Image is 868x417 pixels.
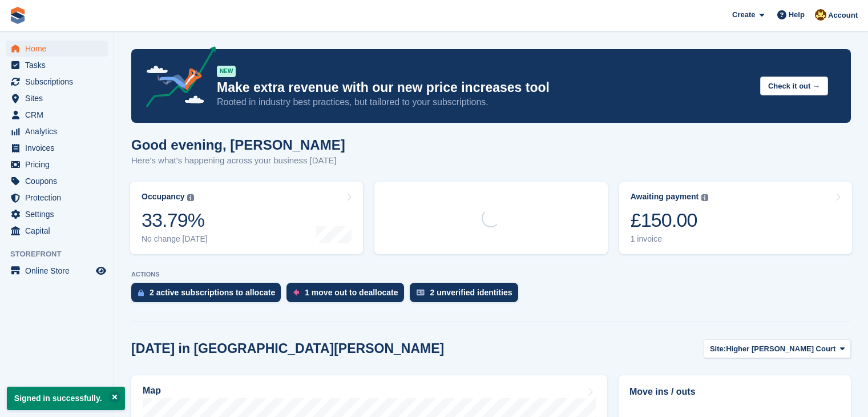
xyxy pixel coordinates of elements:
span: Storefront [10,248,114,260]
a: menu [6,140,108,156]
div: 1 move out to deallocate [305,288,398,297]
a: menu [6,123,108,139]
span: Home [25,41,94,57]
div: 2 unverified identities [430,288,512,297]
img: stora-icon-8386f47178a22dfd0bd8f6a31ec36ba5ce8667c1dd55bd0f319d3a0aa187defe.svg [9,7,26,24]
span: Protection [25,190,94,206]
button: Check it out → [760,77,828,95]
span: Online Store [25,263,94,279]
img: move_outs_to_deallocate_icon-f764333ba52eb49d3ac5e1228854f67142a1ed5810a6f6cc68b1a99e826820c5.svg [293,289,299,296]
img: price-adjustments-announcement-icon-8257ccfd72463d97f412b2fc003d46551f7dbcb40ab6d574587a9cd5c0d94... [136,46,216,111]
h2: [DATE] in [GEOGRAPHIC_DATA][PERSON_NAME] [131,341,444,356]
span: Analytics [25,123,94,139]
h2: Move ins / outs [629,385,840,399]
a: menu [6,263,108,279]
div: £150.00 [631,209,709,232]
a: menu [6,57,108,73]
p: Signed in successfully. [7,387,125,410]
a: menu [6,90,108,106]
a: menu [6,206,108,222]
span: Settings [25,206,94,222]
a: 2 active subscriptions to allocate [131,283,286,308]
div: 1 invoice [631,234,709,244]
a: Occupancy 33.79% No change [DATE] [130,182,363,254]
img: verify_identity-adf6edd0f0f0b5bbfe63781bf79b02c33cf7c696d77639b501bdc392416b5a36.svg [417,289,425,296]
a: menu [6,107,108,123]
a: 2 unverified identities [410,283,524,308]
span: Invoices [25,140,94,156]
p: ACTIONS [131,271,851,278]
a: Awaiting payment £150.00 1 invoice [619,182,852,254]
span: Create [732,9,755,21]
span: Account [828,10,858,21]
a: menu [6,41,108,57]
img: icon-info-grey-7440780725fd019a000dd9b08b2336e03edf1995a4989e88bcd33f0948082b44.svg [701,194,708,201]
p: Here's what's happening across your business [DATE] [131,154,345,167]
button: Site: Higher [PERSON_NAME] Court [704,339,851,358]
div: Awaiting payment [631,192,699,202]
span: Tasks [25,57,94,73]
a: menu [6,74,108,90]
img: active_subscription_to_allocate_icon-d502201f5373d7db506a760aba3b589e785aa758c864c3986d89f69b8ff3... [138,289,144,296]
span: Coupons [25,173,94,189]
p: Rooted in industry best practices, but tailored to your subscriptions. [217,96,751,109]
span: Sites [25,90,94,106]
a: Preview store [94,264,108,278]
a: 1 move out to deallocate [286,283,409,308]
img: icon-info-grey-7440780725fd019a000dd9b08b2336e03edf1995a4989e88bcd33f0948082b44.svg [187,194,194,201]
div: NEW [217,66,236,77]
div: 33.79% [142,209,208,232]
a: menu [6,223,108,239]
div: 2 active subscriptions to allocate [150,288,275,297]
h1: Good evening, [PERSON_NAME] [131,137,345,153]
a: menu [6,190,108,206]
a: menu [6,173,108,189]
img: Damian Pope [815,9,826,21]
span: Higher [PERSON_NAME] Court [726,343,835,355]
span: Help [789,9,805,21]
span: Site: [710,343,726,355]
a: menu [6,157,108,173]
h2: Map [143,386,161,396]
span: Capital [25,223,94,239]
div: No change [DATE] [142,234,208,244]
p: Make extra revenue with our new price increases tool [217,79,751,96]
div: Occupancy [142,192,184,202]
span: Pricing [25,157,94,173]
span: Subscriptions [25,74,94,90]
span: CRM [25,107,94,123]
